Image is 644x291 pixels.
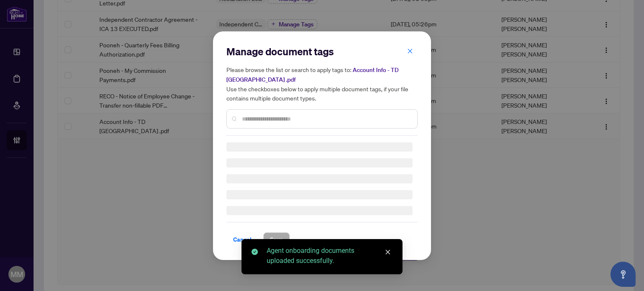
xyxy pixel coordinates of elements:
[233,233,252,246] span: Cancel
[226,65,418,103] h5: Please browse the list or search to apply tags to: Use the checkboxes below to apply multiple doc...
[263,232,290,247] button: Save
[383,247,392,257] a: Close
[267,246,392,266] div: Agent onboarding documents uploaded successfully.
[226,232,258,247] button: Cancel
[226,66,399,83] span: Account Info - TD [GEOGRAPHIC_DATA] .pdf
[610,262,636,287] button: Open asap
[385,249,391,255] span: close
[226,45,418,58] h2: Manage document tags
[407,48,413,54] span: close
[252,249,258,255] span: check-circle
